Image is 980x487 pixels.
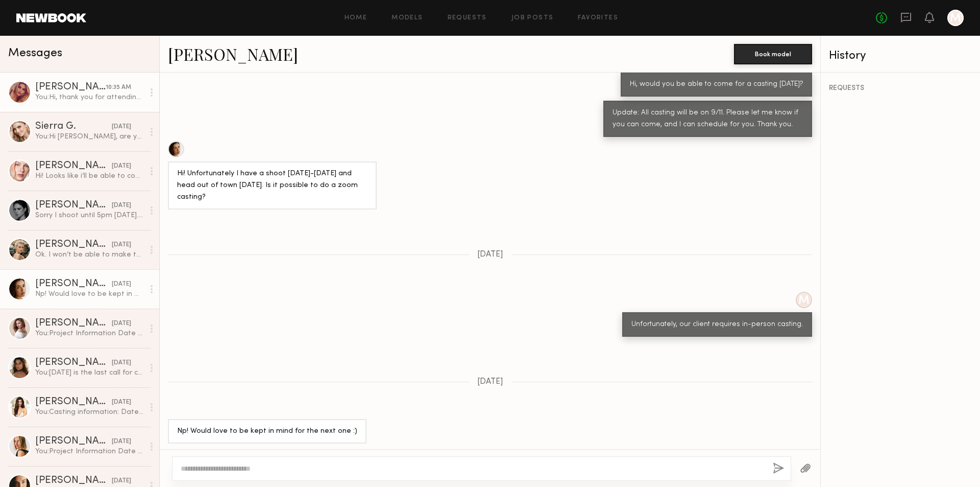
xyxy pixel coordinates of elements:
div: [PERSON_NAME] [35,397,112,407]
div: [DATE] [112,319,131,329]
div: 10:35 AM [106,83,131,92]
div: [PERSON_NAME] [35,161,112,171]
div: Sorry I shoot until 5pm [DATE]. I hope to work together soon! [35,211,144,220]
div: [DATE] [112,398,131,407]
div: [PERSON_NAME] [35,436,112,447]
a: Requests [448,15,487,21]
div: You: Project Information Date & Time: [ Between [DATE] - [DATE] ] Location: [ [GEOGRAPHIC_DATA]] ... [35,329,144,338]
a: M [947,10,964,26]
div: Unfortunately, our client requires in-person casting. [631,319,803,331]
div: Ok. I won’t be able to make this casting, but please keep me in mind for future projects! [35,250,144,260]
div: Np! Would love to be kept in mind for the next one :) [35,289,144,299]
div: [PERSON_NAME] [35,82,106,92]
a: Home [345,15,367,21]
a: Models [391,15,423,21]
a: Book model [734,49,812,58]
div: Hi, would you be able to come for a casting [DATE]? [630,79,803,90]
a: Favorites [578,15,618,21]
div: [PERSON_NAME] [35,476,112,486]
span: Messages [8,48,62,59]
div: [DATE] [112,437,131,447]
div: Np! Would love to be kept in mind for the next one :) [177,426,357,437]
a: Job Posts [511,15,554,21]
a: [PERSON_NAME] [168,43,298,65]
div: [DATE] [112,476,131,486]
div: Hi! Unfortunately I have a shoot [DATE]-[DATE] and head out of town [DATE]. Is it possible to do ... [177,168,367,203]
div: REQUESTS [829,85,972,92]
div: [PERSON_NAME] [35,240,112,250]
div: [DATE] [112,201,131,211]
div: [PERSON_NAME] [35,200,112,211]
div: You: Hi, thank you for attending the casting. Our client has made their final selection of models... [35,92,144,102]
div: [DATE] [112,122,131,132]
div: Hi! Looks like i’ll be able to come a little earlier! Is that okay? [35,171,144,181]
div: Update: All casting will be on 9/11. Please let me know if you can come, and I can schedule for y... [612,107,803,131]
span: [DATE] [477,250,503,259]
div: You: Casting information: Date: [DATE] Time: 1:15 pm Address: [STREET_ADDRESS][US_STATE] Contact ... [35,407,144,417]
div: [DATE] [112,161,131,171]
button: Book model [734,44,812,64]
div: You: Project Information Date & Time: [ September] Location: [ [GEOGRAPHIC_DATA]] Duration: [ App... [35,447,144,456]
div: [PERSON_NAME] [35,358,112,368]
div: You: [DATE] is the last call for casting, if you are interested, i can arrange the time for [35,368,144,378]
span: [DATE] [477,378,503,386]
div: You: Hi [PERSON_NAME], are you still coming to the casting [DATE]? Please let me know if you have... [35,132,144,142]
div: History [829,50,972,62]
div: Sierra G. [35,122,112,132]
div: [PERSON_NAME] [35,318,112,329]
div: [DATE] [112,280,131,289]
div: [DATE] [112,240,131,250]
div: [PERSON_NAME] [35,279,112,289]
div: [DATE] [112,358,131,368]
